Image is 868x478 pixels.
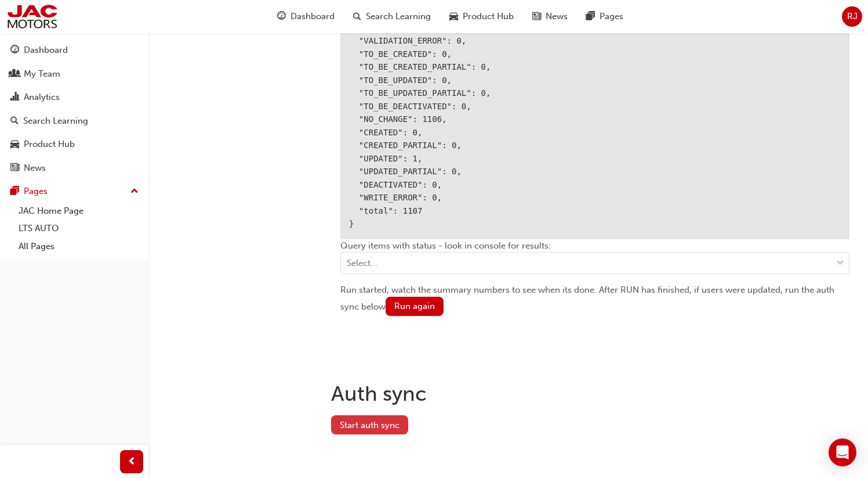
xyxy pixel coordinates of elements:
a: Analytics [5,87,143,108]
a: Search Learning [5,110,143,132]
div: Query items with status - look in console for results: [340,239,849,284]
div: News [24,161,46,175]
a: car-iconProduct Hub [440,5,523,28]
a: LTS AUTO [14,220,143,238]
button: Run again [386,297,444,316]
span: news-icon [532,9,541,24]
button: Start auth sync [331,415,408,434]
span: people-icon [10,69,19,80]
span: down-icon [836,256,844,271]
span: News [546,10,568,23]
span: RJ [847,10,858,23]
span: pages-icon [10,186,19,197]
span: car-icon [10,139,19,150]
a: JAC Home Page [14,202,143,220]
span: Search Learning [366,10,431,23]
span: guage-icon [10,45,19,56]
div: My Team [24,67,60,81]
span: prev-icon [128,455,136,469]
span: guage-icon [277,9,286,24]
div: Open Intercom Messenger [829,439,856,466]
span: pages-icon [586,9,595,24]
a: Product Hub [5,134,143,155]
img: jac-portal [6,3,59,30]
span: search-icon [10,116,19,127]
button: RJ [842,6,862,27]
a: News [5,157,143,179]
a: news-iconNews [523,5,577,28]
div: Search Learning [23,114,88,128]
span: chart-icon [10,92,19,103]
div: Dashboard [24,44,68,57]
div: Pages [24,185,48,198]
div: Analytics [24,91,60,104]
a: My Team [5,63,143,85]
span: Product Hub [463,10,514,23]
h1: Auth sync [331,381,859,407]
div: Select... [347,257,377,270]
span: car-icon [449,9,458,24]
a: pages-iconPages [577,5,633,28]
a: Dashboard [5,39,143,61]
button: DashboardMy TeamAnalyticsSearch LearningProduct HubNews [5,37,143,181]
span: Dashboard [290,10,335,23]
span: up-icon [130,184,139,199]
span: Pages [600,10,623,23]
a: All Pages [14,238,143,256]
span: search-icon [353,9,361,24]
div: Product Hub [24,138,75,151]
span: news-icon [10,163,19,174]
button: Pages [5,181,143,202]
div: Run started, watch the summary numbers to see when its done. After RUN has finished, if users wer... [340,283,849,316]
a: search-iconSearch Learning [344,5,440,28]
a: guage-iconDashboard [268,5,344,28]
